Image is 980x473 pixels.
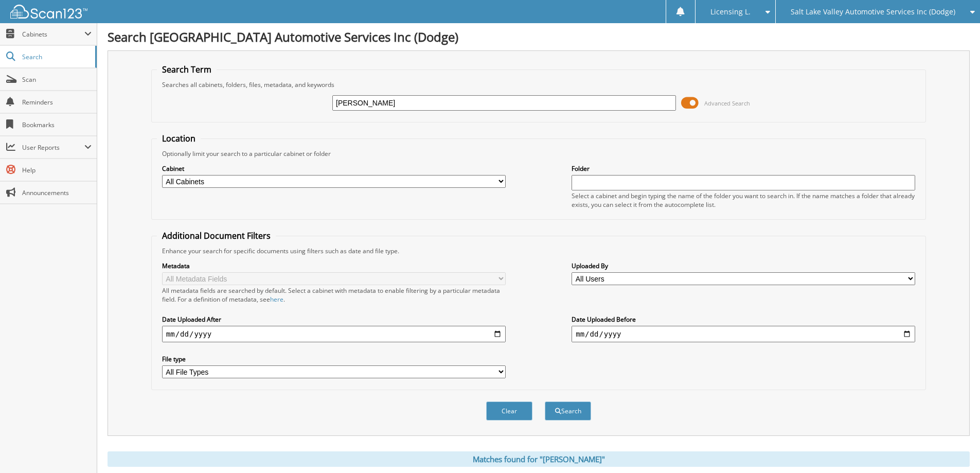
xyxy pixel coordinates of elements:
button: Search [545,401,591,421]
label: Uploaded By [572,261,915,270]
div: Enhance your search for specific documents using filters such as date and file type. [157,247,920,255]
span: Cabinets [22,30,84,39]
label: Folder [572,164,915,173]
legend: Additional Document Filters [157,230,276,241]
legend: Location [157,133,201,144]
img: scan123-logo-white.svg [10,5,87,19]
label: File type [162,355,506,363]
span: Advanced Search [704,99,750,107]
label: Metadata [162,261,506,270]
input: end [572,326,915,342]
span: Search [22,52,90,61]
label: Cabinet [162,164,506,173]
div: All metadata fields are searched by default. Select a cabinet with metadata to enable filtering b... [162,286,506,304]
span: Help [22,166,92,174]
span: Licensing L. [710,9,751,15]
div: Searches all cabinets, folders, files, metadata, and keywords [157,80,920,89]
button: Clear [486,401,532,421]
label: Date Uploaded Before [572,315,915,324]
h1: Search [GEOGRAPHIC_DATA] Automotive Services Inc (Dodge) [108,28,970,45]
span: Salt Lake Valley Automotive Services Inc (Dodge) [791,9,955,15]
span: Scan [22,75,92,84]
div: Matches found for "[PERSON_NAME]" [108,451,970,467]
label: Date Uploaded After [162,315,506,324]
span: Bookmarks [22,120,92,129]
span: User Reports [22,143,84,152]
input: start [162,326,506,342]
div: Optionally limit your search to a particular cabinet or folder [157,149,920,158]
a: here [270,295,283,304]
span: Announcements [22,188,92,197]
div: Select a cabinet and begin typing the name of the folder you want to search in. If the name match... [572,191,915,209]
legend: Search Term [157,64,217,75]
span: Reminders [22,98,92,107]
